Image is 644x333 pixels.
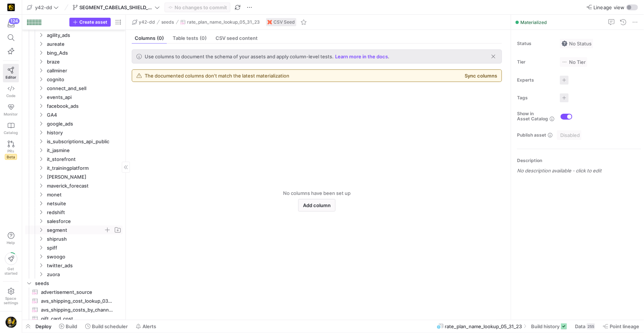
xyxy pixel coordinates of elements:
span: gift_card_cost​​​​​​ [41,315,114,323]
span: GA4 [47,111,121,119]
button: Data255 [572,320,598,333]
button: Sync columns [465,73,497,79]
div: The documented columns don't match the latest materialization [145,73,289,79]
div: Press SPACE to select this row. [25,234,123,243]
span: avs_shipping_cost_lookup_03_15_24​​​​​​ [41,297,114,305]
div: Press SPACE to select this row. [25,172,123,181]
button: Build scheduler [82,320,131,333]
div: Press SPACE to select this row. [25,48,123,57]
span: agility_ads [47,31,121,40]
div: Press SPACE to select this row. [25,31,123,40]
span: rate_plan_name_lookup_05_31_23 [187,20,260,25]
div: Press SPACE to select this row. [25,305,123,314]
span: Create asset [79,20,107,25]
span: SEGMENT_CABELAS_SHIELD_DELTADEFENSE_COM_CHECKOUT_STEP_VIEWED [79,4,153,10]
div: Press SPACE to select this row. [25,110,123,119]
button: Alerts [132,320,159,333]
span: seeds [35,279,121,288]
button: Add column [298,199,335,212]
div: Press SPACE to select this row. [25,57,123,66]
span: Table tests [173,36,207,41]
a: avs_shipping_costs_by_channel_04_11_24​​​​​​ [25,305,123,314]
span: it_trainingplatform [47,164,121,172]
button: seeds [160,18,176,27]
button: Point lineage [600,320,643,333]
span: cognito [47,75,121,84]
span: salesforce [47,217,121,226]
div: Press SPACE to select this row. [25,226,123,234]
a: Editor [3,64,19,82]
button: Build [56,320,80,333]
span: segment [47,226,104,234]
span: No Status [562,41,592,47]
button: No statusNo Status [560,39,593,48]
img: No status [562,41,568,47]
span: aureate [47,40,121,48]
span: Code [6,93,16,98]
div: Press SPACE to select this row. [25,128,123,137]
span: y42-dd [139,20,155,25]
span: [PERSON_NAME] [47,173,121,181]
span: No Tier [562,59,586,65]
a: Code [3,82,19,101]
a: gift_card_cost​​​​​​ [25,314,123,323]
span: connect_and_sell [47,84,121,93]
button: SEGMENT_CABELAS_SHIELD_DELTADEFENSE_COM_CHECKOUT_STEP_VIEWED [71,3,162,12]
button: rate_plan_name_lookup_05_31_23 [179,18,262,27]
span: Lineage view [593,4,625,10]
span: history [47,128,121,137]
a: avs_shipping_cost_lookup_03_15_24​​​​​​ [25,296,123,305]
div: Press SPACE to select this row. [25,40,123,48]
span: Columns [135,36,164,41]
div: Press SPACE to select this row. [25,164,123,172]
button: https://storage.googleapis.com/y42-prod-data-exchange/images/TkyYhdVHAhZk5dk8nd6xEeaFROCiqfTYinc7... [3,315,19,330]
div: Press SPACE to select this row. [25,146,123,155]
div: Press SPACE to select this row. [25,279,123,288]
a: Catalog [3,119,19,138]
span: advertisement_source​​​​​​ [41,288,114,296]
span: braze [47,58,121,66]
div: Press SPACE to select this row. [25,93,123,102]
div: Press SPACE to select this row. [25,66,123,75]
div: Press SPACE to select this row. [25,314,123,323]
button: Getstarted [3,250,19,278]
span: Show in Asset Catalog [517,111,548,121]
span: CSV seed content [216,36,258,41]
span: CSV Seed [273,20,295,25]
span: callminer [47,66,121,75]
span: spiff [47,244,121,252]
a: Learn more in the docs [335,54,388,59]
span: Alerts [142,323,156,329]
span: is_subscriptions_api_public [47,137,121,146]
div: Press SPACE to select this row. [25,288,123,296]
span: redshift [47,208,121,217]
div: Press SPACE to select this row. [25,137,123,146]
span: Help [6,240,16,245]
div: Press SPACE to select this row. [25,243,123,252]
a: Monitor [3,101,19,119]
div: Press SPACE to select this row. [25,252,123,261]
div: 255 [587,323,595,329]
span: Build scheduler [92,323,128,329]
span: google_ads [47,120,121,128]
span: bing_Ads [47,49,121,57]
span: avs_shipping_costs_by_channel_04_11_24​​​​​​ [41,306,114,314]
div: Press SPACE to select this row. [25,296,123,305]
button: y42-dd [130,18,157,27]
span: swoogo [47,253,121,261]
span: No columns have been set up [283,190,351,196]
span: Beta [5,154,17,160]
span: seeds [162,20,174,25]
span: Get started [4,267,17,275]
span: monet [47,190,121,199]
span: netsuite [47,199,121,208]
a: advertisement_source​​​​​​ [25,288,123,296]
div: Press SPACE to select this row. [25,261,123,270]
p: No description available - click to edit [517,168,641,174]
button: 124 [3,18,19,31]
span: Experts [517,78,554,83]
span: Status [517,41,554,46]
span: Tags [517,95,554,100]
div: Press SPACE to select this row. [25,75,123,84]
span: Catalog [4,130,18,135]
